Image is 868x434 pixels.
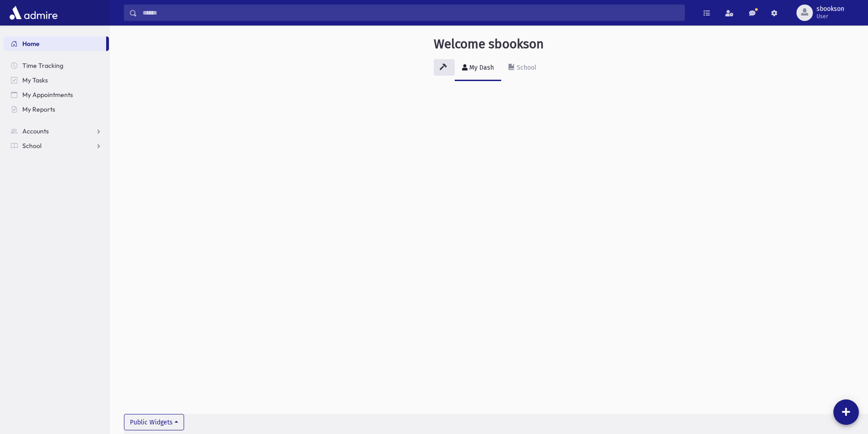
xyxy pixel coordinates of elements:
a: School [501,56,544,81]
span: School [22,142,41,150]
a: My Reports [4,102,109,117]
a: My Appointments [4,87,109,102]
span: My Tasks [22,76,48,84]
input: Search [137,5,684,21]
h3: Welcome sbookson [434,36,544,52]
img: AdmirePro [7,4,60,22]
div: School [515,64,536,71]
button: Public Widgets [124,414,184,430]
span: Home [22,40,40,48]
a: School [4,138,109,153]
span: User [817,13,844,20]
a: Home [4,36,106,51]
span: Accounts [22,127,49,135]
button: Add New Widget [833,399,859,425]
span: My Reports [22,105,55,113]
a: Accounts [4,124,109,138]
a: My Dash [455,56,501,81]
a: Time Tracking [4,58,109,73]
span: Time Tracking [22,61,63,70]
div: My Dash [467,64,494,71]
span: sbookson [817,5,844,13]
span: My Appointments [22,91,73,99]
a: My Tasks [4,73,109,87]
